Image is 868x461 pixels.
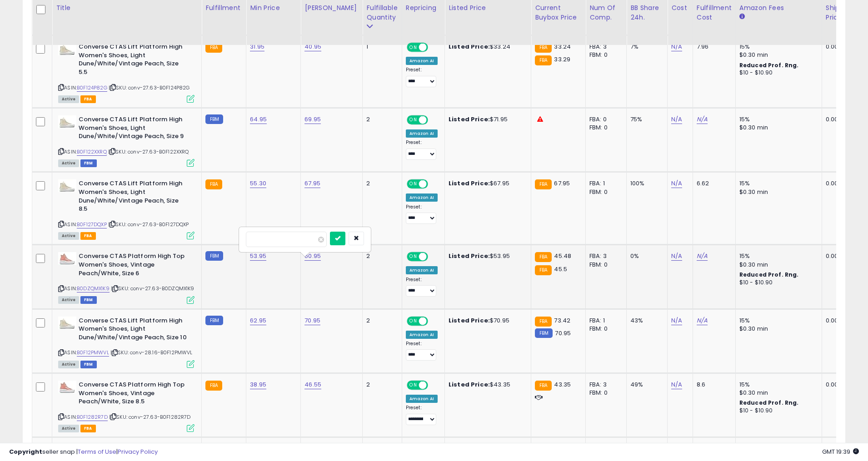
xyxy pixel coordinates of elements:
small: FBA [535,179,552,189]
small: FBA [205,43,222,53]
span: All listings currently available for purchase on Amazon [58,232,79,240]
div: Preset: [406,139,438,160]
span: All listings currently available for purchase on Amazon [58,361,79,368]
b: Reduced Prof. Rng. [739,271,799,278]
div: ASIN: [58,43,195,102]
div: $67.95 [449,179,524,188]
span: FBA [80,425,96,432]
div: [PERSON_NAME] [304,3,359,13]
img: 31gSAs2zFRL._SL40_.jpg [58,252,76,265]
small: FBM [205,251,223,261]
div: ASIN: [58,115,195,166]
div: FBM: 0 [589,389,619,397]
div: ASIN: [58,179,195,238]
a: 40.95 [304,42,321,51]
div: 2 [366,252,394,260]
span: | SKU: conv-27.63-B0F1282R7D [109,413,191,421]
div: Title [56,3,198,13]
div: 2 [366,115,394,124]
b: Listed Price: [449,252,490,260]
div: 15% [739,43,815,51]
div: 75% [630,115,660,124]
a: B0DZQMX1K9 [77,285,110,292]
span: | SKU: conv-27.63-B0F127DQXP [108,221,189,228]
a: B0F122XXRQ [77,148,107,156]
a: N/A [697,316,708,325]
small: FBM [205,114,223,124]
span: ON [408,116,419,124]
div: BB Share 24h. [630,3,663,22]
span: 33.24 [554,42,571,51]
small: FBA [535,265,552,275]
div: 0.00 [826,317,841,325]
div: 15% [739,381,815,389]
span: FBM [80,159,97,167]
a: N/A [671,115,682,124]
div: 0.00 [826,381,841,389]
div: FBA: 1 [589,179,619,188]
span: OFF [426,180,441,188]
a: N/A [671,42,682,51]
span: 70.95 [555,329,571,337]
a: 53.95 [250,252,266,261]
div: Amazon AI [406,395,438,403]
div: 2 [366,317,394,325]
small: FBM [205,316,223,325]
b: Listed Price: [449,179,490,188]
span: All listings currently available for purchase on Amazon [58,296,79,304]
div: Preset: [406,277,438,297]
a: 46.55 [304,380,321,389]
div: $0.30 min [739,188,815,196]
span: All listings currently available for purchase on Amazon [58,425,79,432]
b: Listed Price: [449,380,490,389]
img: 31qRC2Ru7ZL._SL40_.jpg [58,317,76,329]
div: 0.00 [826,252,841,260]
a: B0F12PMWVL [77,349,109,357]
small: FBA [535,317,552,327]
div: 6.62 [697,179,728,188]
div: Cost [671,3,689,13]
span: | SKU: conv-28.16-B0F12PMWVL [110,349,193,356]
div: ASIN: [58,381,195,431]
a: 55.30 [250,179,266,188]
div: 2 [366,179,394,188]
a: Terms of Use [78,447,116,456]
span: OFF [426,253,441,261]
div: Amazon AI [406,129,438,138]
div: 43% [630,317,660,325]
div: $10 - $10.90 [739,407,815,415]
div: FBA: 3 [589,381,619,389]
div: $33.24 [449,43,524,51]
a: N/A [671,252,682,261]
strong: Copyright [9,447,42,456]
div: 15% [739,115,815,124]
a: Privacy Policy [118,447,158,456]
div: Preset: [406,341,438,361]
div: Amazon AI [406,57,438,65]
div: Min Price [250,3,297,13]
div: $0.30 min [739,124,815,132]
span: 73.42 [554,316,570,325]
a: 31.95 [250,42,264,51]
a: B0F1282R7D [77,413,108,421]
b: Converse CTAS Lift Platform High Women's Shoes, Light Dune/White/Vintage Peach, Size 5.5 [79,43,189,79]
span: ON [408,317,419,325]
a: 67.95 [304,179,320,188]
a: 70.95 [304,316,320,325]
a: 64.95 [250,115,267,124]
div: seller snap | | [9,448,158,456]
div: ASIN: [58,317,195,367]
div: $0.30 min [739,325,815,333]
div: $10 - $10.90 [739,279,815,287]
span: | SKU: conv-27.63-B0F124P82G [109,84,190,91]
span: FBA [80,232,96,240]
span: 2025-10-8 19:39 GMT [822,447,859,456]
div: Fulfillment Cost [697,3,732,22]
a: B0F127DQXP [77,221,107,228]
div: Amazon AI [406,193,438,202]
div: 15% [739,179,815,188]
div: 7% [630,43,660,51]
span: 45.5 [554,265,567,273]
div: Fulfillable Quantity [366,3,398,22]
a: B0F124P82G [77,84,107,92]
